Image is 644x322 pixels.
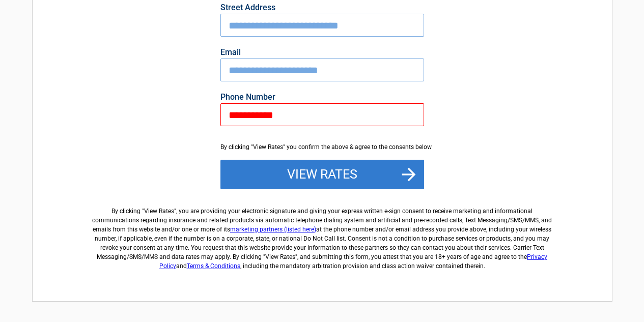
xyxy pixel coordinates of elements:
[159,253,548,270] a: Privacy Policy
[144,208,174,215] span: View Rates
[220,93,424,101] label: Phone Number
[187,262,240,270] a: Terms & Conditions
[220,142,424,152] div: By clicking "View Rates" you confirm the above & agree to the consents below
[230,226,316,233] a: marketing partners (listed here)
[220,160,424,189] button: View Rates
[89,198,556,271] label: By clicking " ", you are providing your electronic signature and giving your express written e-si...
[220,4,424,12] label: Street Address
[220,48,424,56] label: Email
